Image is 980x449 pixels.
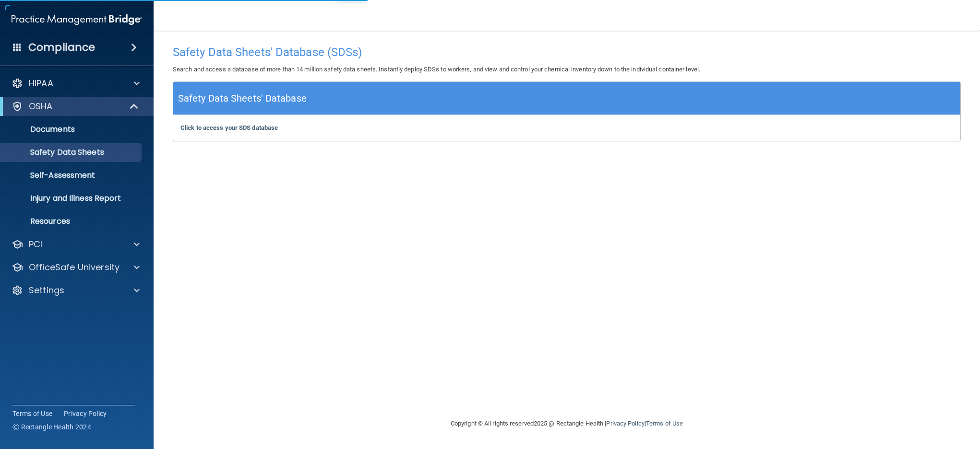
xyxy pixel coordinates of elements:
[29,285,64,296] p: Settings
[6,194,137,203] p: Injury and Illness Report
[12,78,140,89] a: HIPAA
[12,101,139,112] a: OSHA
[29,78,53,89] p: HIPAA
[29,262,120,273] p: OfficeSafe University
[6,171,137,180] p: Self-Assessment
[12,422,91,432] span: Ⓒ Rectangle Health 2024
[12,409,52,418] a: Terms of Use
[12,10,142,29] img: PMB logo
[28,41,95,54] h4: Compliance
[12,285,140,296] a: Settings
[180,124,278,131] a: Click to access your SDS database
[173,64,961,75] p: Search and access a database of more than 14 million safety data sheets. Instantly deploy SDSs to...
[6,217,137,226] p: Resources
[12,262,140,273] a: OfficeSafe University
[6,125,137,134] p: Documents
[646,420,683,427] a: Terms of Use
[178,90,307,107] h5: Safety Data Sheets' Database
[29,239,42,250] p: PCI
[173,46,961,58] h4: Safety Data Sheets' Database (SDSs)
[29,101,53,112] p: OSHA
[606,420,644,427] a: Privacy Policy
[64,409,107,418] a: Privacy Policy
[392,408,742,439] div: Copyright © All rights reserved 2025 @ Rectangle Health | |
[12,239,140,250] a: PCI
[6,148,137,157] p: Safety Data Sheets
